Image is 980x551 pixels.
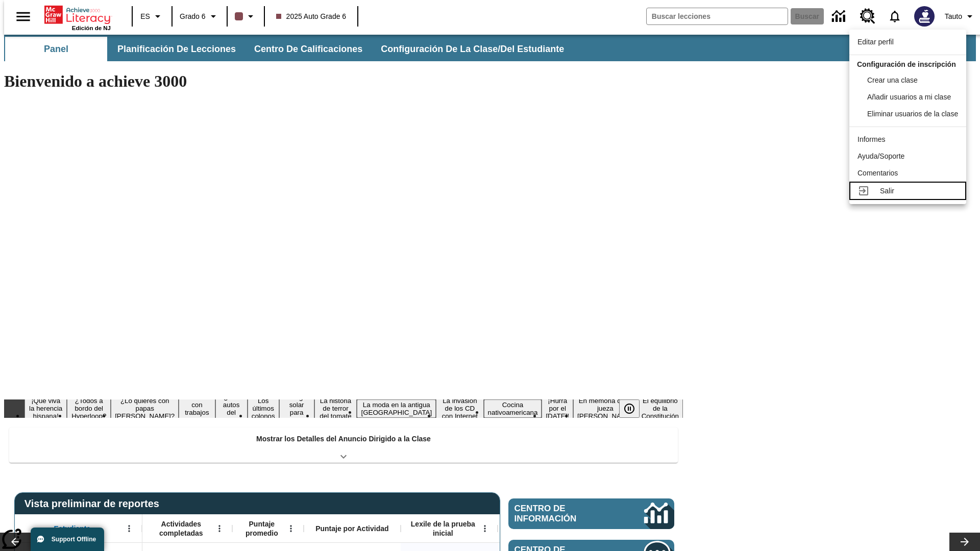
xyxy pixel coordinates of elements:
[880,187,894,195] span: Salir
[857,169,898,177] span: Comentarios
[857,152,904,160] span: Ayuda/Soporte
[867,93,951,101] span: Añadir usuarios a mi clase
[867,76,918,84] span: Crear una clase
[857,135,885,143] span: Informes
[867,110,958,118] span: Eliminar usuarios de la clase
[857,38,894,46] span: Editar perfil
[857,60,956,68] span: Configuración de inscripción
